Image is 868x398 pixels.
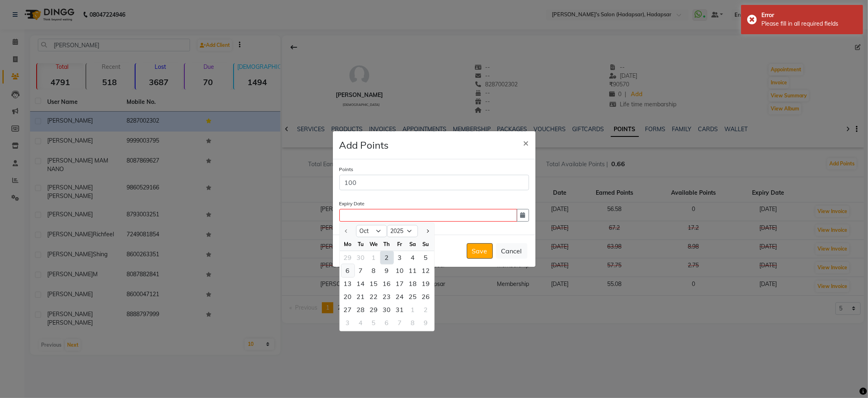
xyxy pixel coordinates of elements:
button: Close [517,131,536,154]
div: Sunday, October 5, 2025 [420,251,433,264]
div: 16 [380,277,394,290]
div: We [367,237,380,251]
select: Select year [387,225,418,237]
button: Save [467,243,493,259]
label: Points [339,166,529,173]
div: 23 [380,290,394,303]
div: Wednesday, October 15, 2025 [367,277,380,290]
div: 5 [420,251,433,264]
div: Fr [394,237,407,251]
div: Wednesday, October 22, 2025 [367,290,380,303]
div: Thursday, October 23, 2025 [380,290,394,303]
div: 18 [407,277,420,290]
div: 5 [367,316,380,329]
div: Saturday, October 18, 2025 [407,277,420,290]
div: Sunday, November 9, 2025 [420,316,433,329]
div: Saturday, October 25, 2025 [407,290,420,303]
div: 2 [380,251,394,264]
div: 28 [354,303,367,316]
div: 21 [354,290,367,303]
span: × [523,136,529,149]
div: Wednesday, November 5, 2025 [367,316,380,329]
div: Wednesday, October 29, 2025 [367,303,380,316]
select: Select month [356,225,387,237]
button: Cancel [496,243,527,259]
div: Saturday, November 8, 2025 [407,316,420,329]
label: Expiry Date [339,200,529,207]
div: Saturday, November 1, 2025 [407,303,420,316]
div: 9 [420,316,433,329]
div: 1 [407,303,420,316]
div: Saturday, October 11, 2025 [407,264,420,277]
div: 31 [394,303,407,316]
div: Friday, October 31, 2025 [394,303,407,316]
div: 7 [394,316,407,329]
div: 9 [380,264,394,277]
div: Sunday, October 26, 2025 [420,290,433,303]
div: Sunday, October 19, 2025 [420,277,433,290]
div: Thursday, October 30, 2025 [380,303,394,316]
div: 24 [394,290,407,303]
div: 13 [341,277,354,290]
div: Tuesday, October 14, 2025 [354,277,367,290]
div: Th [380,237,394,251]
div: 27 [341,303,354,316]
div: Wednesday, October 8, 2025 [367,264,380,277]
div: Sunday, October 12, 2025 [420,264,433,277]
div: 26 [420,290,433,303]
div: 30 [380,303,394,316]
div: 17 [394,277,407,290]
div: 7 [354,264,367,277]
div: 22 [367,290,380,303]
div: Friday, November 7, 2025 [394,316,407,329]
div: Friday, October 3, 2025 [394,251,407,264]
div: 4 [354,316,367,329]
div: 3 [394,251,407,264]
h4: Add Points [339,138,389,152]
div: Thursday, October 2, 2025 [380,251,394,264]
div: Please fill in all required fields [761,20,857,28]
div: 2 [420,303,433,316]
button: Next month [424,224,431,237]
div: Error [761,11,857,20]
div: Sunday, November 2, 2025 [420,303,433,316]
div: Tuesday, October 21, 2025 [354,290,367,303]
div: Su [420,237,433,251]
div: Monday, October 13, 2025 [341,277,354,290]
div: 19 [420,277,433,290]
div: 8 [367,264,380,277]
div: Sa [407,237,420,251]
div: Thursday, October 9, 2025 [380,264,394,277]
div: 20 [341,290,354,303]
div: 6 [341,264,354,277]
div: 4 [407,251,420,264]
div: 25 [407,290,420,303]
div: 14 [354,277,367,290]
div: Tu [354,237,367,251]
div: Monday, October 20, 2025 [341,290,354,303]
div: Mo [341,237,354,251]
div: 6 [380,316,394,329]
div: Thursday, October 16, 2025 [380,277,394,290]
div: 29 [367,303,380,316]
div: Tuesday, October 7, 2025 [354,264,367,277]
div: 12 [420,264,433,277]
div: Tuesday, October 28, 2025 [354,303,367,316]
div: Saturday, October 4, 2025 [407,251,420,264]
div: Friday, October 10, 2025 [394,264,407,277]
div: 11 [407,264,420,277]
div: Friday, October 24, 2025 [394,290,407,303]
div: Monday, October 6, 2025 [341,264,354,277]
div: 3 [341,316,354,329]
div: 15 [367,277,380,290]
div: Tuesday, November 4, 2025 [354,316,367,329]
div: Friday, October 17, 2025 [394,277,407,290]
div: 10 [394,264,407,277]
div: Thursday, November 6, 2025 [380,316,394,329]
div: Monday, November 3, 2025 [341,316,354,329]
div: Monday, October 27, 2025 [341,303,354,316]
div: 8 [407,316,420,329]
